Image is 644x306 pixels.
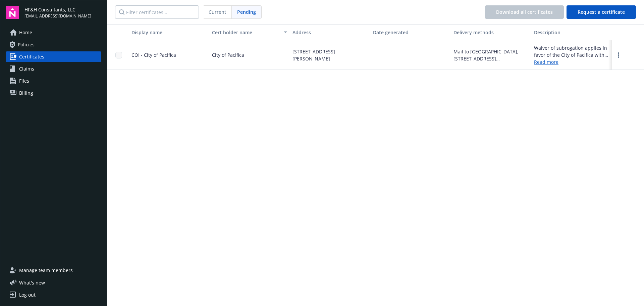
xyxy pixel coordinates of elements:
div: Display name [131,29,207,36]
span: Pending [237,8,256,15]
span: [STREET_ADDRESS][PERSON_NAME] [292,48,368,62]
a: Home [6,27,101,38]
div: Log out [19,290,36,300]
a: Billing [6,88,101,98]
div: Date generated [373,29,448,36]
div: Cert holder name [212,29,280,36]
button: Description [531,24,612,40]
span: [EMAIL_ADDRESS][DOMAIN_NAME] [24,13,91,19]
input: Toggle Row Selected [115,52,122,58]
a: Claims [6,63,101,74]
span: City of Pacifica [212,51,244,58]
div: Address [292,29,368,36]
a: Manage team members [6,265,101,276]
button: Date generated [370,24,451,40]
div: Description [534,29,609,36]
button: Delivery methods [451,24,531,40]
span: Files [19,76,29,86]
button: Request a certificate [567,5,636,19]
div: Waiver of subrogation applies in favor of the City of Pacifica with respect to General Liability. [534,44,609,58]
span: Claims [19,63,34,74]
span: Home [19,27,32,38]
span: Manage team members [19,265,73,276]
span: Pending [232,6,261,18]
a: Files [6,76,101,86]
span: Download all certificates [496,9,553,15]
span: Current [209,8,226,15]
button: HF&H Consultants, LLC[EMAIL_ADDRESS][DOMAIN_NAME] [24,6,101,19]
span: Policies [18,39,35,50]
a: more [614,51,623,59]
button: Download all certificates [485,5,564,19]
span: Certificates [19,51,44,62]
a: Policies [6,39,101,50]
img: navigator-logo.svg [6,6,19,19]
button: Cert holder name [209,24,290,40]
span: COI - City of Pacifica [131,52,176,58]
div: Delivery methods [453,29,529,36]
button: What's new [6,279,56,286]
button: Address [290,24,370,40]
span: What ' s new [19,279,45,286]
span: HF&H Consultants, LLC [24,6,91,13]
input: Filter certificates... [115,5,199,19]
a: Certificates [6,51,101,62]
button: Display name [129,24,209,40]
span: Billing [19,88,33,98]
a: Read more [534,58,609,65]
span: Request a certificate [578,9,625,15]
div: Mail to [GEOGRAPHIC_DATA], [STREET_ADDRESS][PERSON_NAME] [453,48,529,62]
